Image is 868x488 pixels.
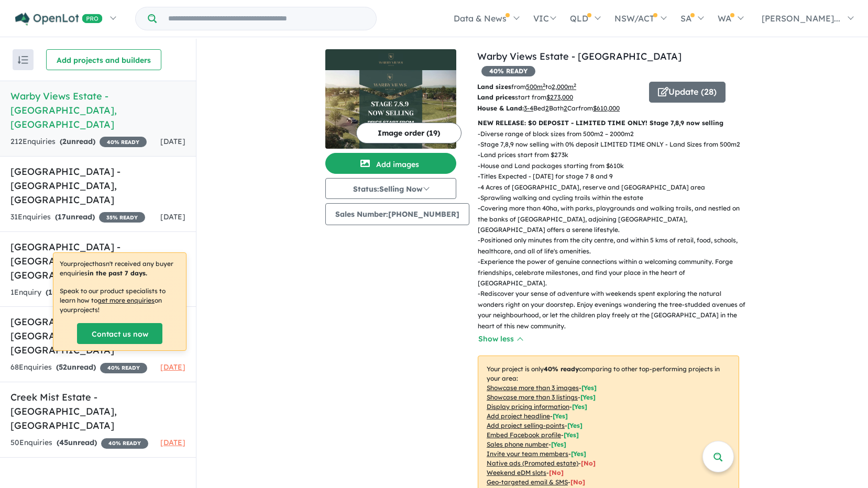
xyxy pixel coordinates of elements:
[159,7,374,30] input: Try estate name, suburb, builder or developer
[526,83,545,91] u: 500 m
[593,104,620,112] u: $ 610,000
[160,438,185,447] span: [DATE]
[487,422,565,429] u: Add project selling-points
[567,422,583,429] span: [ Yes ]
[87,269,147,277] b: in the past 7 days.
[546,93,573,101] u: $ 273,000
[62,137,67,146] span: 2
[478,333,523,345] button: Show less
[553,412,568,420] span: [ Yes ]
[478,150,748,160] p: - Land prices start from $273k
[97,296,155,304] u: get more enquiries
[10,390,185,432] h5: Creek Mist Estate - [GEOGRAPHIC_DATA] , [GEOGRAPHIC_DATA]
[10,286,132,299] div: 1 Enquir y
[649,82,726,103] button: Update (28)
[487,431,561,439] u: Embed Facebook profile
[100,363,147,373] span: 40 % READY
[56,362,96,372] strong: ( unread)
[580,393,596,401] span: [ Yes ]
[58,212,66,221] span: 17
[46,49,161,70] button: Add projects and builders
[325,178,456,199] button: Status:Selling Now
[481,66,535,76] span: 40 % READY
[487,478,568,486] u: Geo-targeted email & SMS
[59,362,67,372] span: 52
[15,13,103,26] img: Openlot PRO Logo White
[581,384,597,392] span: [ Yes ]
[478,289,748,331] p: - Rediscover your sense of adventure with weekends spent exploring the natural wonders right on y...
[325,70,456,149] img: Warby Views Estate - Wangaratta
[487,440,548,448] u: Sales phone number
[477,92,641,103] p: start from
[60,286,180,315] p: Speak to our product specialists to learn how to on your projects !
[477,103,641,114] p: Bed Bath Car from
[10,136,147,148] div: 212 Enquir ies
[487,403,569,411] u: Display pricing information
[325,203,469,225] button: Sales Number:[PHONE_NUMBER]
[10,315,185,357] h5: [GEOGRAPHIC_DATA] - [GEOGRAPHIC_DATA] , [GEOGRAPHIC_DATA]
[762,13,840,24] span: [PERSON_NAME]...
[325,153,456,174] button: Add images
[10,164,185,207] h5: [GEOGRAPHIC_DATA] - [GEOGRAPHIC_DATA] , [GEOGRAPHIC_DATA]
[487,459,578,467] u: Native ads (Promoted estate)
[478,118,739,128] p: NEW RELEASE: $0 DEPOSIT - LIMITED TIME ONLY! Stage 7,8,9 now selling
[55,212,95,221] strong: ( unread)
[10,361,147,374] div: 68 Enquir ies
[59,438,68,447] span: 45
[477,104,524,112] b: House & Land:
[477,93,515,101] b: Land prices
[10,211,145,224] div: 31 Enquir ies
[478,235,748,257] p: - Positioned only minutes from the city centre, and within 5 kms of retail, food, schools, health...
[57,438,97,447] strong: ( unread)
[478,161,748,171] p: - House and Land packages starting from $610k
[572,403,587,411] span: [ Yes ]
[549,469,564,476] span: [No]
[329,53,452,66] img: Warby Views Estate - Wangaratta Logo
[478,139,748,150] p: - Stage 7,8,9 now selling with 0% deposit LIMITED TIME ONLY - Land Sizes from 500m2
[10,89,185,131] h5: Warby Views Estate - [GEOGRAPHIC_DATA] , [GEOGRAPHIC_DATA]
[487,450,568,458] u: Invite your team members
[77,323,162,344] a: Contact us now
[100,137,147,147] span: 40 % READY
[581,459,596,467] span: [No]
[478,129,748,139] p: - Diverse range of block sizes from 500m2 – 2000m2
[18,56,28,64] img: sort.svg
[487,384,579,392] u: Showcase more than 3 images
[478,171,748,182] p: - Titles Expected - [DATE] for stage 7 8 and 9
[570,478,585,486] span: [No]
[552,83,576,91] u: 2,000 m
[478,257,748,289] p: - Experience the power of genuine connections within a welcoming community. Forge friendships, ce...
[487,469,546,476] u: Weekend eDM slots
[487,412,550,420] u: Add project headline
[99,212,145,223] span: 35 % READY
[10,240,185,282] h5: [GEOGRAPHIC_DATA] - [GEOGRAPHIC_DATA] , [GEOGRAPHIC_DATA]
[10,437,148,449] div: 50 Enquir ies
[478,203,748,235] p: - Covering more than 40ha, with parks, playgrounds and walking trails, and nestled on the banks o...
[571,450,586,458] span: [ Yes ]
[160,362,185,372] span: [DATE]
[477,82,641,92] p: from
[487,393,578,401] u: Showcase more than 3 listings
[46,287,81,297] strong: ( unread)
[60,137,95,146] strong: ( unread)
[477,50,682,62] a: Warby Views Estate - [GEOGRAPHIC_DATA]
[545,83,576,91] span: to
[524,104,533,112] u: 3-4
[477,83,511,91] b: Land sizes
[478,193,748,203] p: - Sprawling walking and cycling trails within the estate
[60,259,180,278] p: Your project hasn't received any buyer enquiries
[574,82,576,88] sup: 2
[325,49,456,149] a: Warby Views Estate - Wangaratta LogoWarby Views Estate - Wangaratta
[478,182,748,193] p: - 4 Acres of [GEOGRAPHIC_DATA], reserve and [GEOGRAPHIC_DATA] area
[160,212,185,221] span: [DATE]
[564,104,567,112] u: 2
[564,431,579,439] span: [ Yes ]
[48,287,52,297] span: 1
[356,123,462,143] button: Image order (19)
[551,440,566,448] span: [ Yes ]
[543,82,545,88] sup: 2
[545,104,549,112] u: 2
[160,137,185,146] span: [DATE]
[101,438,148,449] span: 40 % READY
[544,365,579,373] b: 40 % ready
